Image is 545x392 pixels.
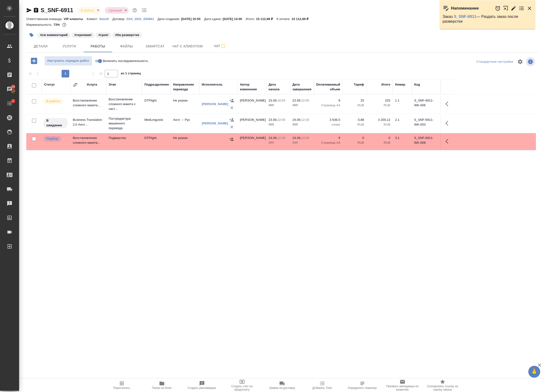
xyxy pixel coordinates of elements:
p: Клиент: [87,17,99,21]
button: Добавить работу [27,56,41,66]
div: Автор изменения [240,82,264,92]
p: RUB [345,103,364,108]
p: 0,88 [345,117,364,122]
p: 2025 [292,122,312,127]
div: В работе [105,7,129,14]
p: Напоминание [451,6,479,11]
p: RUB [369,103,390,108]
p: SSA_2021_054941 [126,17,158,21]
button: 3425.12 RUB; [61,22,67,28]
p: К оплате: [277,17,292,21]
a: SSA_2021_054941 [126,17,158,21]
button: 🙏 [528,366,540,378]
p: Ответственная команда: [26,17,64,21]
p: 13:30 [301,136,309,140]
div: В работе [77,7,101,14]
p: В ожидании [46,118,65,128]
p: RUB [369,140,390,145]
p: Подверстка [109,136,140,140]
span: 1 [9,99,17,103]
p: 15 112,89 ₽ [256,17,277,21]
span: Детали [29,43,52,49]
a: 15 [1,83,18,95]
p: В работе [46,99,60,104]
div: Направление перевода [173,82,197,92]
button: Отложить [495,5,501,11]
td: Восстановление сложного макета... [70,96,106,112]
button: Удалить [228,123,235,131]
p: Маржинальность: [26,23,53,26]
span: 15 [9,84,18,89]
p: 3 636,5 [316,117,340,122]
button: Назначить [228,116,235,123]
div: Дата завершения [292,82,312,92]
button: Здесь прячутся важные кнопки [443,136,454,147]
button: Настроить порядок работ [44,56,92,66]
p: Дата создания: [158,17,181,21]
p: 0 [369,136,390,140]
p: 23.09, [269,118,277,122]
div: Услуга [87,82,97,87]
button: Доп статусы указывают на важность/срочность заказа [132,7,138,13]
button: Здесь прячутся важные кнопки [443,98,454,110]
div: Можно подбирать исполнителей [43,136,68,142]
button: Скопировать ссылку для ЯМессенджера [26,7,32,13]
button: Назначить [228,97,235,104]
div: 3.1 [395,136,409,140]
span: Настроить порядок работ [47,58,90,64]
p: Дата сдачи: [204,17,222,21]
p: 2025 [292,103,312,108]
p: Sanofi [99,17,112,21]
span: срок! [95,33,112,37]
span: Услуги [58,43,81,49]
p: 2025 [269,140,288,145]
button: Добавить тэг [26,30,37,40]
span: Чат с клиентом [172,43,203,49]
button: Назначить [228,136,235,143]
p: #см комментарий [40,33,68,37]
p: 0 [345,136,364,140]
p: Заказ — Раздать заказ после разверстки [443,14,532,24]
p: 16:50 [277,99,285,102]
p: 73% [53,23,61,26]
p: RUB [369,122,390,127]
p: слово [316,122,340,127]
div: 1.1 [395,98,409,103]
span: Включить последовательность [103,59,148,63]
div: Номер [395,82,405,87]
td: Восстановление сложного макета... [70,133,106,150]
a: 1 [1,97,18,109]
div: Тариф [354,82,364,87]
a: S_SNF-6911 [454,15,476,19]
p: 2025 [292,140,312,145]
p: Страница А4 [316,103,340,108]
p: 3 200,12 [369,117,390,122]
p: 25 [345,98,364,103]
span: Файлы [115,43,138,49]
p: #срок! [98,33,108,37]
button: Todo [141,7,148,14]
button: Перейти в todo [519,5,524,11]
a: [PERSON_NAME] [202,122,228,125]
button: Здесь прячутся важные кнопки [443,117,454,129]
p: Подбор [46,136,58,141]
td: S_SNF-6911-WK-008 [412,133,440,150]
td: DTPlight [142,133,171,150]
p: Постредактура машинного перевода [109,116,140,131]
td: MedLinguists [142,115,171,132]
button: Сгруппировать [73,82,78,87]
div: Этап [109,82,116,87]
span: см комментарий [37,33,71,37]
div: Исполнитель выполняет работу [43,98,68,105]
div: Дата начала [269,82,288,92]
button: Скопировать ссылку [33,7,39,13]
p: 2025 [269,122,288,127]
td: Business Translation 2.0 Англ ... [70,115,106,132]
div: Исполнитель назначен, приступать к работе пока рано [43,117,68,129]
p: 9 [316,98,340,103]
a: [PERSON_NAME] [202,102,228,106]
p: [DATE] 15:55 [181,17,204,21]
p: Страница А4 [316,140,340,145]
td: Не указан [171,133,199,150]
span: Чат [208,43,231,49]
